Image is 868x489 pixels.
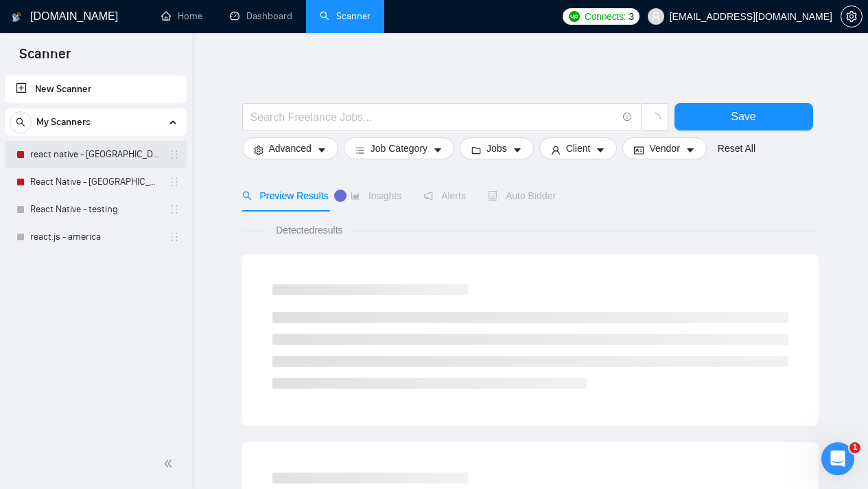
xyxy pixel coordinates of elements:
[351,190,401,201] span: Insights
[269,141,312,156] span: Advanced
[10,117,31,127] span: search
[634,145,644,155] span: idcard
[242,191,252,201] span: search
[36,109,91,136] span: My Scanners
[30,223,161,251] a: react.js - america
[648,113,661,125] span: loading
[629,9,634,24] span: 3
[841,5,863,27] button: setting
[849,442,860,453] span: 1
[841,11,863,22] a: setting
[539,137,618,159] button: userClientcaret-down
[8,44,82,73] span: Scanner
[585,9,626,24] span: Connects:
[351,191,360,201] span: area-chart
[169,231,180,242] span: holder
[685,145,695,155] span: caret-down
[423,190,466,201] span: Alerts
[488,191,497,201] span: robot
[30,196,161,223] a: React Native - testing
[649,141,679,156] span: Vendor
[569,11,580,22] img: upwork-logo.png
[731,108,755,125] span: Save
[623,113,632,122] span: info-circle
[266,223,352,238] span: Detected results
[566,141,591,156] span: Client
[10,111,32,133] button: search
[718,141,755,156] a: Reset All
[675,103,813,130] button: Save
[355,145,365,155] span: bars
[250,109,617,126] input: Search Freelance Jobs...
[5,109,187,251] li: My Scanners
[169,177,180,187] span: holder
[30,168,161,196] a: React Native - [GEOGRAPHIC_DATA]
[30,141,161,168] a: react native - [GEOGRAPHIC_DATA]
[488,190,556,201] span: Auto Bidder
[163,457,177,470] span: double-left
[622,137,706,159] button: idcardVendorcaret-down
[230,10,292,22] a: dashboardDashboard
[254,145,263,155] span: setting
[5,76,187,103] li: New Scanner
[423,191,433,201] span: notification
[513,145,522,155] span: caret-down
[344,137,454,159] button: barsJob Categorycaret-down
[460,137,534,159] button: folderJobscaret-down
[317,145,327,155] span: caret-down
[320,10,371,22] a: searchScanner
[12,6,21,28] img: logo
[169,149,180,160] span: holder
[242,190,329,201] span: Preview Results
[242,137,338,159] button: settingAdvancedcaret-down
[371,141,427,156] span: Job Category
[596,145,605,155] span: caret-down
[471,145,481,155] span: folder
[161,10,202,22] a: homeHome
[821,442,854,475] iframe: Intercom live chat
[551,145,561,155] span: user
[433,145,443,155] span: caret-down
[651,12,661,21] span: user
[334,190,347,202] div: Tooltip anchor
[169,204,180,215] span: holder
[486,141,507,156] span: Jobs
[16,76,176,103] a: New Scanner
